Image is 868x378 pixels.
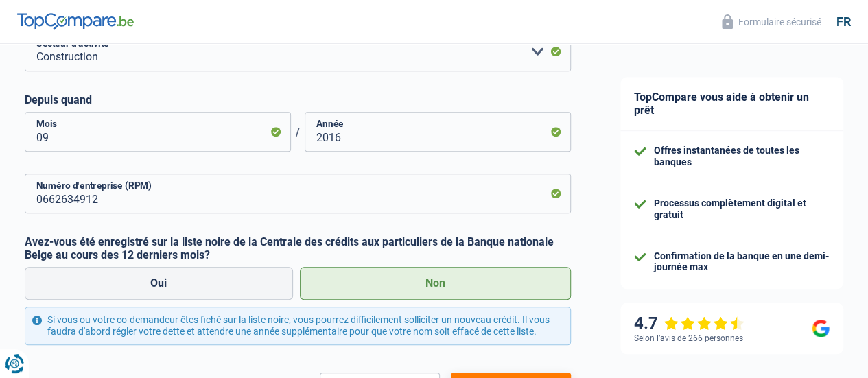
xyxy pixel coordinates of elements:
div: fr [836,14,851,29]
span: / [291,126,305,139]
div: Offres instantanées de toutes les banques [654,145,830,168]
div: Selon l’avis de 266 personnes [634,333,743,343]
button: Formulaire sécurisé [714,10,830,33]
label: Avez-vous été enregistré sur la liste noire de la Centrale des crédits aux particuliers de la Ban... [25,235,571,261]
img: TopCompare Logo [17,13,134,29]
label: Depuis quand [25,93,571,106]
div: 4.7 [634,314,744,333]
label: Oui [25,267,293,300]
input: AAAA [305,112,571,152]
div: Confirmation de la banque en une demi-journée max [654,250,830,274]
div: TopCompare vous aide à obtenir un prêt [620,77,843,131]
div: Si vous ou votre co-demandeur êtes fiché sur la liste noire, vous pourrez difficilement sollicite... [25,307,571,345]
div: Processus complètement digital et gratuit [654,198,830,221]
input: MM [25,112,291,152]
label: Non [300,267,572,300]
